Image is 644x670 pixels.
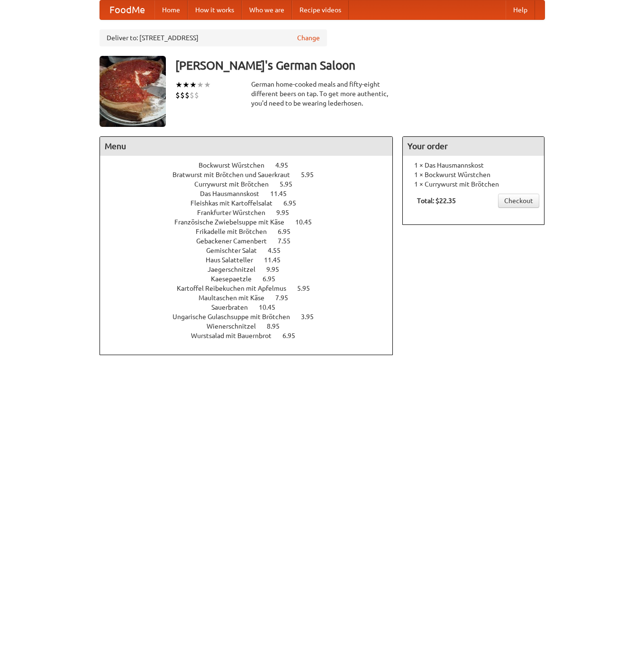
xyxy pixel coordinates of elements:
a: Bockwurst Würstchen 4.95 [199,161,306,169]
span: 6.95 [263,275,285,283]
li: $ [190,90,194,100]
a: Sauerbraten 10.45 [211,304,293,311]
span: Jaegerschnitzel [208,266,265,273]
a: FoodMe [100,0,154,19]
a: Gemischter Salat 4.55 [206,247,298,254]
span: 5.95 [280,180,302,188]
a: Gebackener Camenbert 7.55 [196,237,308,245]
span: 10.45 [259,304,285,311]
span: Ungarische Gulaschsuppe mit Brötchen [172,313,299,321]
img: angular.jpg [100,56,166,127]
span: 6.95 [282,332,305,339]
a: Currywurst mit Brötchen 5.95 [194,180,310,188]
span: 6.95 [278,228,300,235]
a: Kaesepaetzle 6.95 [211,275,293,283]
a: Recipe videos [292,0,349,19]
span: 10.45 [295,218,321,226]
a: Ungarische Gulaschsuppe mit Brötchen 3.95 [172,313,331,321]
h4: Your order [403,137,544,156]
span: Haus Salatteller [206,256,263,264]
span: Fleishkas mit Kartoffelsalat [190,199,282,207]
span: 8.95 [267,322,289,330]
span: Maultaschen mit Käse [199,294,274,302]
li: ★ [197,80,204,90]
span: Currywurst mit Brötchen [194,180,278,188]
a: Fleishkas mit Kartoffelsalat 6.95 [190,199,314,207]
li: 1 × Currywurst mit Brötchen [408,179,539,189]
a: Wurstsalad mit Bauernbrot 6.95 [191,332,313,339]
li: ★ [175,80,182,90]
a: Wienerschnitzel 8.95 [207,322,297,330]
span: Wurstsalad mit Bauernbrot [191,332,281,339]
span: Bockwurst Würstchen [199,161,274,169]
a: How it works [188,0,242,19]
span: 3.95 [301,313,323,321]
li: ★ [204,80,211,90]
span: 4.55 [268,247,290,254]
h3: [PERSON_NAME]'s German Saloon [175,56,545,75]
a: Checkout [498,194,539,208]
h4: Menu [100,137,393,156]
span: 7.95 [275,294,298,302]
li: $ [194,90,199,100]
span: Frikadelle mit Brötchen [196,228,276,235]
span: Bratwurst mit Brötchen und Sauerkraut [172,171,299,179]
li: $ [175,90,180,100]
span: 9.95 [266,266,289,273]
span: 4.95 [275,161,298,169]
span: Sauerbraten [211,304,257,311]
a: Kartoffel Reibekuchen mit Apfelmus 5.95 [177,285,327,292]
span: Französische Zwiebelsuppe mit Käse [174,218,294,226]
b: Total: $22.35 [417,197,456,205]
div: Deliver to: [STREET_ADDRESS] [100,29,327,46]
li: 1 × Das Hausmannskost [408,161,539,170]
li: $ [185,90,190,100]
span: 11.45 [270,190,296,197]
a: Bratwurst mit Brötchen und Sauerkraut 5.95 [172,171,331,179]
span: Gebackener Camenbert [196,237,276,245]
span: Das Hausmannskost [200,190,269,197]
a: Home [154,0,188,19]
span: 7.55 [278,237,300,245]
span: Gemischter Salat [206,247,266,254]
a: Help [506,0,535,19]
span: 5.95 [297,285,319,292]
a: Frankfurter Würstchen 9.95 [197,209,307,216]
span: 11.45 [264,256,290,264]
span: 6.95 [283,199,306,207]
a: Change [297,33,320,43]
a: Maultaschen mit Käse 7.95 [199,294,306,302]
span: 5.95 [301,171,323,179]
div: German home-cooked meals and fifty-eight different beers on tap. To get more authentic, you'd nee... [251,80,393,108]
span: Kaesepaetzle [211,275,261,283]
a: Das Hausmannskost 11.45 [200,190,304,197]
li: $ [180,90,185,100]
span: Wienerschnitzel [207,322,265,330]
a: Frikadelle mit Brötchen 6.95 [196,228,308,235]
a: Who we are [242,0,292,19]
a: Jaegerschnitzel 9.95 [208,266,297,273]
li: ★ [182,80,190,90]
li: ★ [190,80,197,90]
span: Frankfurter Würstchen [197,209,275,216]
li: 1 × Bockwurst Würstchen [408,170,539,179]
a: Französische Zwiebelsuppe mit Käse 10.45 [174,218,329,226]
span: 9.95 [276,209,299,216]
span: Kartoffel Reibekuchen mit Apfelmus [177,285,296,292]
a: Haus Salatteller 11.45 [206,256,298,264]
